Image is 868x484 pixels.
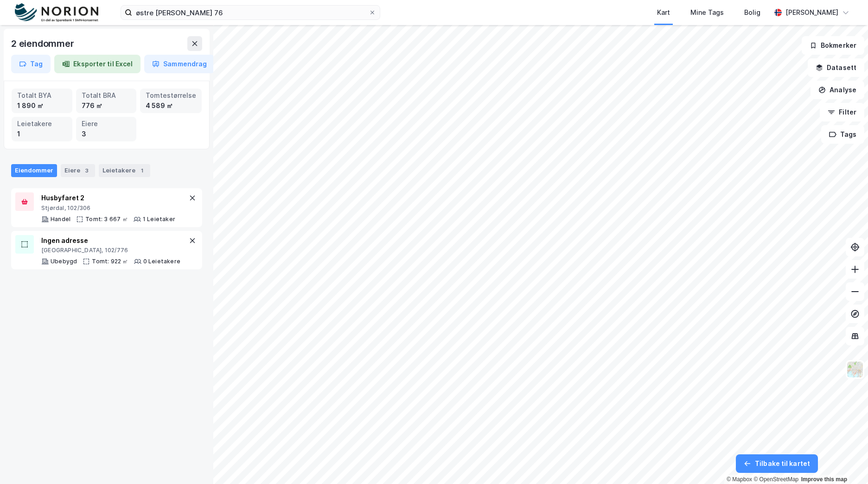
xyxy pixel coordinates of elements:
div: Handel [51,216,70,223]
div: Mine Tags [690,7,724,18]
div: 1 [137,166,147,175]
button: Sammendrag [144,55,215,73]
div: 4 589 ㎡ [146,101,196,111]
div: Leietakere [17,119,67,129]
div: 1 890 ㎡ [17,101,67,111]
div: [GEOGRAPHIC_DATA], 102/776 [41,247,180,254]
div: Totalt BRA [82,90,131,101]
div: 3 [82,129,131,139]
div: 1 [17,129,67,139]
div: Totalt BYA [17,90,67,101]
button: Analyse [811,81,864,99]
button: Tags [821,125,864,144]
button: Tag [11,55,51,73]
button: Eksporter til Excel [54,55,140,73]
div: Ingen adresse [41,235,180,246]
div: Kontrollprogram for chat [822,439,868,484]
div: [PERSON_NAME] [785,7,838,18]
a: OpenStreetMap [753,476,798,483]
img: norion-logo.80e7a08dc31c2e691866.png [15,3,98,22]
div: Tomt: 3 667 ㎡ [85,216,128,223]
button: Bokmerker [802,36,864,55]
div: Eiere [82,119,131,129]
div: Leietakere [99,164,150,177]
div: 2 eiendommer [11,36,76,51]
div: 776 ㎡ [82,101,131,111]
div: 3 [82,166,91,175]
img: Z [846,361,864,378]
div: Bolig [744,7,760,18]
a: Improve this map [801,476,847,483]
div: Eiere [61,164,95,177]
a: Mapbox [727,476,752,483]
div: Tomtestørrelse [146,90,196,101]
button: Filter [820,103,864,121]
div: Eiendommer [11,164,57,177]
div: Kart [657,7,670,18]
input: Søk på adresse, matrikkel, gårdeiere, leietakere eller personer [132,6,369,19]
button: Tilbake til kartet [736,454,818,473]
div: Tomt: 922 ㎡ [92,258,128,265]
div: Ubebygd [51,258,77,265]
iframe: Chat Widget [822,439,868,484]
button: Datasett [808,58,864,77]
div: Stjørdal, 102/306 [41,204,175,212]
div: 1 Leietaker [143,216,175,223]
div: Husbyfaret 2 [41,192,175,204]
div: 0 Leietakere [143,258,180,265]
